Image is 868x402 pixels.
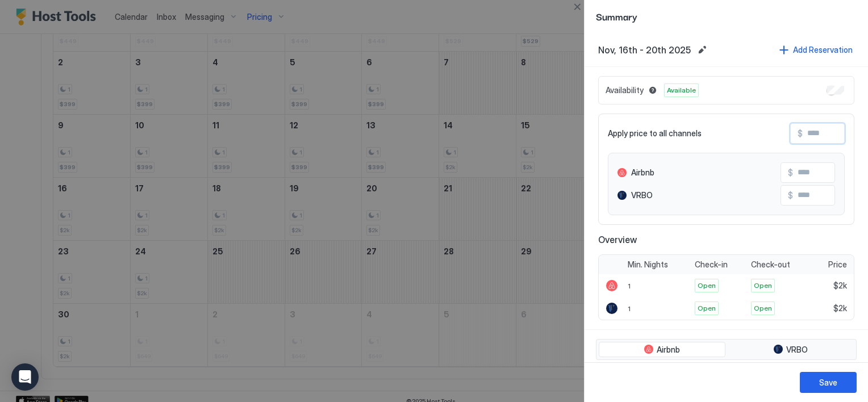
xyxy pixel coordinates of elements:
[698,280,716,291] span: Open
[786,345,808,355] span: VRBO
[596,9,857,23] span: Summary
[751,259,790,270] span: Check-out
[608,128,702,139] span: Apply price to all channels
[695,259,728,270] span: Check-in
[598,44,691,56] span: Nov, 16th - 20th 2025
[695,43,709,57] button: Edit date range
[596,339,857,361] div: tab-group
[628,259,668,270] span: Min. Nights
[798,128,803,139] span: $
[793,44,853,56] div: Add Reservation
[628,282,631,290] span: 1
[800,372,857,393] button: Save
[833,280,847,291] span: $2k
[598,234,854,245] span: Overview
[788,167,793,178] span: $
[667,85,696,95] span: Available
[819,376,837,388] div: Save
[754,280,772,291] span: Open
[631,190,653,200] span: VRBO
[828,259,847,270] span: Price
[628,304,631,313] span: 1
[754,303,772,313] span: Open
[599,342,725,358] button: Airbnb
[657,345,680,355] span: Airbnb
[606,85,644,95] span: Availability
[728,342,854,358] button: VRBO
[788,190,793,200] span: $
[646,83,660,97] button: Blocked dates override all pricing rules and remain unavailable until manually unblocked
[778,42,854,57] button: Add Reservation
[698,303,716,313] span: Open
[11,363,39,391] div: Open Intercom Messenger
[833,303,847,313] span: $2k
[631,167,654,178] span: Airbnb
